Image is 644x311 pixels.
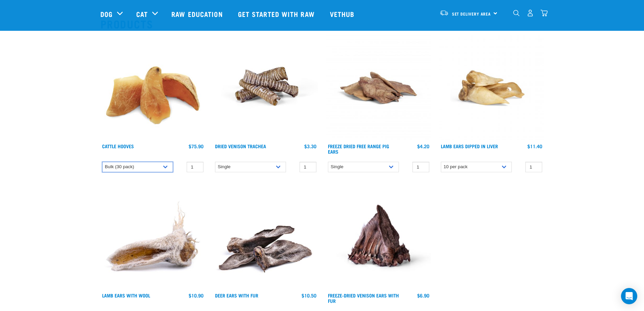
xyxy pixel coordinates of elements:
span: Set Delivery Area [452,13,491,15]
a: Raw Education [165,0,231,27]
div: $10.50 [302,293,316,298]
div: $11.40 [527,143,542,149]
a: Deer Ears with Fur [215,294,258,296]
div: $6.90 [417,293,429,298]
div: Open Intercom Messenger [621,288,637,304]
input: 1 [187,162,204,172]
img: van-moving.png [439,10,449,16]
a: Freeze-Dried Venison Ears with Fur [328,294,399,302]
div: $75.90 [189,143,204,149]
img: Stack of treats for pets including venison trachea [213,35,318,140]
input: 1 [300,162,316,172]
a: Lamb Ears Dipped in Liver [441,145,498,147]
div: $10.90 [189,293,204,298]
input: 1 [525,162,542,172]
a: Cattle Hooves [102,145,134,147]
a: Dog [100,9,113,19]
img: Pile Of Furry Deer Ears For Pets [213,184,318,289]
a: Cat [136,9,148,19]
img: Lamb Ear Dipped Liver [439,35,544,140]
div: $3.30 [304,143,316,149]
img: Raw Essentials Freeze Dried Deer Ears With Fur [326,184,431,289]
img: Pigs Ears [326,35,431,140]
input: 1 [412,162,429,172]
a: Lamb Ears with Wool [102,294,150,296]
img: user.png [527,9,534,17]
a: Freeze Dried Free Range Pig Ears [328,145,389,153]
a: Dried Venison Trachea [215,145,266,147]
div: $4.20 [417,143,429,149]
img: Pile Of Cattle Hooves Treats For Dogs [100,35,205,140]
img: home-icon@2x.png [541,9,548,17]
img: home-icon-1@2x.png [513,10,520,16]
img: 1278 Lamb Ears Wool 01 [100,184,205,289]
a: Get started with Raw [231,0,323,27]
a: Vethub [323,0,363,27]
